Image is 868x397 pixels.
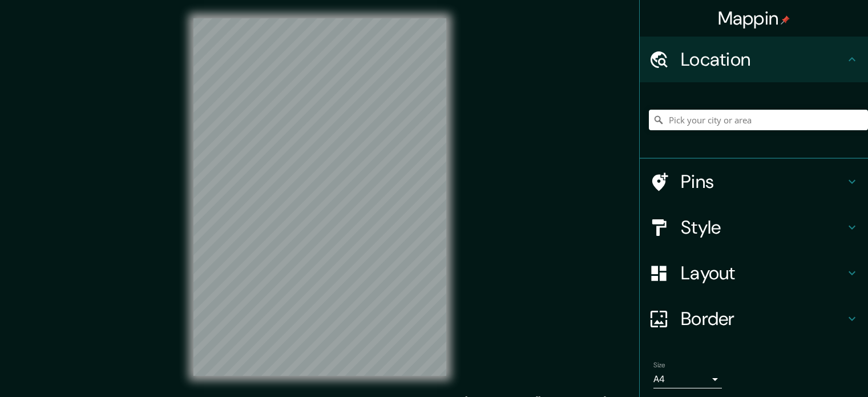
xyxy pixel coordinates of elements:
[640,37,868,82] div: Location
[640,159,868,204] div: Pins
[640,204,868,250] div: Style
[681,262,845,284] h4: Layout
[681,216,845,239] h4: Style
[653,370,722,388] div: A4
[681,170,845,193] h4: Pins
[718,7,790,30] h4: Mappin
[653,360,665,370] label: Size
[640,296,868,342] div: Border
[649,110,868,130] input: Pick your city or area
[681,48,845,71] h4: Location
[640,250,868,296] div: Layout
[193,18,446,376] canvas: Map
[781,15,790,25] img: pin-icon.png
[681,307,845,330] h4: Border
